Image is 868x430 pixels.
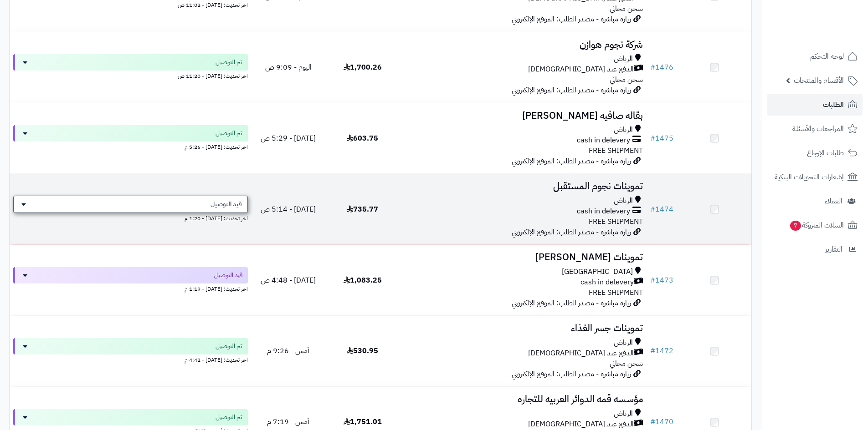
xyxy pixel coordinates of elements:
[589,216,643,227] span: FREE SHIPMENT
[216,342,242,351] span: تم التوصيل
[403,40,643,50] h3: شركة نجوم هوازن
[216,129,242,138] span: تم التوصيل
[261,133,316,144] span: [DATE] - 5:29 ص
[650,62,655,73] span: #
[614,338,633,348] span: الرياض
[403,111,643,121] h3: بقاله صافيه [PERSON_NAME]
[211,200,242,209] span: قيد التوصيل
[767,238,863,260] a: التقارير
[767,118,863,140] a: المراجعات والأسئلة
[13,213,248,223] div: اخر تحديث: [DATE] - 1:20 م
[650,275,655,286] span: #
[403,323,643,334] h3: تموينات جسر الغذاء
[528,64,634,75] span: الدفع عند [DEMOGRAPHIC_DATA]
[792,122,844,135] span: المراجعات والأسئلة
[775,171,844,183] span: إشعارات التحويلات البنكية
[216,413,242,422] span: تم التوصيل
[650,275,673,286] a: #1473
[347,345,378,356] span: 530.95
[794,74,844,87] span: الأقسام والمنتجات
[610,74,643,85] span: شحن مجاني
[512,369,631,379] span: زيارة مباشرة - مصدر الطلب: الموقع الإلكتروني
[767,46,863,67] a: لوحة التحكم
[512,298,631,309] span: زيارة مباشرة - مصدر الطلب: الموقع الإلكتروني
[650,345,673,356] a: #1472
[767,142,863,164] a: طلبات الإرجاع
[13,354,248,364] div: اخر تحديث: [DATE] - 4:42 م
[214,271,242,280] span: قيد التوصيل
[403,181,643,192] h3: تموينات نجوم المستقبل
[767,166,863,188] a: إشعارات التحويلات البنكية
[767,190,863,212] a: العملاء
[580,277,634,288] span: cash in delevery
[650,133,655,144] span: #
[261,204,316,215] span: [DATE] - 5:14 ص
[13,142,248,151] div: اخر تحديث: [DATE] - 5:26 م
[267,345,309,356] span: أمس - 9:26 م
[347,133,378,144] span: 603.75
[512,14,631,25] span: زيارة مباشرة - مصدر الطلب: الموقع الإلكتروني
[823,98,844,111] span: الطلبات
[614,409,633,419] span: الرياض
[650,345,655,356] span: #
[512,85,631,96] span: زيارة مباشرة - مصدر الطلب: الموقع الإلكتروني
[650,204,673,215] a: #1474
[650,204,655,215] span: #
[528,348,634,359] span: الدفع عند [DEMOGRAPHIC_DATA]
[344,275,382,286] span: 1,083.25
[577,206,630,217] span: cash in delevery
[344,62,382,73] span: 1,700.26
[13,71,248,80] div: اخر تحديث: [DATE] - 11:20 ص
[589,287,643,298] span: FREE SHIPMENT
[589,145,643,156] span: FREE SHIPMENT
[261,275,316,286] span: [DATE] - 4:48 ص
[767,214,863,236] a: السلات المتروكة7
[610,3,643,14] span: شحن مجاني
[347,204,378,215] span: 735.77
[403,252,643,263] h3: تموينات [PERSON_NAME]
[512,156,631,167] span: زيارة مباشرة - مصدر الطلب: الموقع الإلكتروني
[610,358,643,369] span: شحن مجاني
[13,283,248,293] div: اخر تحديث: [DATE] - 1:19 م
[344,416,382,427] span: 1,751.01
[806,21,859,40] img: logo-2.png
[790,221,801,231] span: 7
[614,125,633,135] span: الرياض
[512,227,631,238] span: زيارة مباشرة - مصدر الطلب: الموقع الإلكتروني
[650,416,673,427] a: #1470
[650,62,673,73] a: #1476
[267,416,309,427] span: أمس - 7:19 م
[825,243,842,256] span: التقارير
[562,267,633,277] span: [GEOGRAPHIC_DATA]
[807,147,844,159] span: طلبات الإرجاع
[216,58,242,67] span: تم التوصيل
[650,133,673,144] a: #1475
[614,54,633,64] span: الرياض
[528,419,634,430] span: الدفع عند [DEMOGRAPHIC_DATA]
[789,219,844,232] span: السلات المتروكة
[810,50,844,63] span: لوحة التحكم
[650,416,655,427] span: #
[767,94,863,116] a: الطلبات
[403,394,643,405] h3: مؤسسه قمه الدوائر العربيه للتجاره
[265,62,312,73] span: اليوم - 9:09 ص
[577,135,630,146] span: cash in delevery
[614,196,633,206] span: الرياض
[825,195,842,207] span: العملاء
